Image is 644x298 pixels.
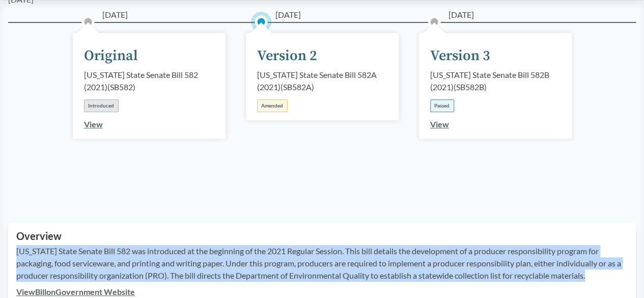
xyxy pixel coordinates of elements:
[257,99,288,112] div: Amended
[84,69,214,93] div: [US_STATE] State Senate Bill 582 (2021) ( SB582 )
[430,45,490,67] div: Version 3
[16,230,628,242] h2: Overview
[430,99,454,112] div: Passed
[257,45,317,67] div: Version 2
[257,69,387,93] div: [US_STATE] State Senate Bill 582A (2021) ( SB582A )
[102,9,128,21] span: [DATE]
[16,287,135,296] a: ViewBillonGovernment Website
[430,119,449,129] a: View
[16,245,628,282] p: [US_STATE] State Senate Bill 582 was introduced at the beginning of the 2021 Regular Session. Thi...
[84,45,138,67] div: Original
[84,119,103,129] a: View
[449,9,474,21] span: [DATE]
[430,69,561,93] div: [US_STATE] State Senate Bill 582B (2021) ( SB582B )
[275,9,301,21] span: [DATE]
[84,99,119,112] div: Introduced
